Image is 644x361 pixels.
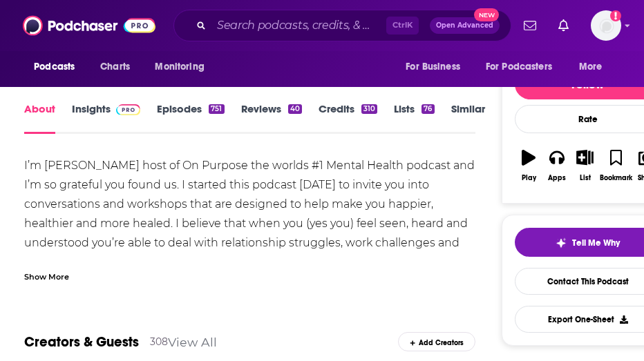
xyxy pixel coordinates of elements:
[553,14,574,37] a: Show notifications dropdown
[24,102,55,134] a: About
[145,54,222,80] button: open menu
[34,57,75,77] span: Podcasts
[451,102,485,134] a: Similar
[91,54,138,80] a: Charts
[406,57,460,77] span: For Business
[580,174,591,182] div: List
[173,10,511,41] div: Search podcasts, credits, & more...
[542,141,571,191] button: Apps
[116,104,140,115] img: Podchaser Pro
[556,237,567,248] img: tell me why sparkle
[241,102,302,134] a: Reviews40
[548,174,566,182] div: Apps
[515,141,543,191] button: Play
[24,54,93,80] button: open menu
[430,17,500,34] button: Open AdvancedNew
[486,57,552,77] span: For Podcasters
[591,10,621,41] span: Logged in as csummie
[599,141,633,191] button: Bookmark
[591,10,621,41] img: User Profile
[571,141,599,191] button: List
[24,333,139,351] a: Creators & Guests
[579,57,603,77] span: More
[474,8,499,21] span: New
[396,54,477,80] button: open menu
[288,104,302,114] div: 40
[572,237,620,248] span: Tell Me Why
[422,104,434,114] div: 76
[211,14,386,37] input: Search podcasts, credits, & more...
[209,104,224,114] div: 751
[72,102,140,134] a: InsightsPodchaser Pro
[168,335,217,349] a: View All
[361,104,377,114] div: 310
[569,54,620,80] button: open menu
[610,10,621,21] svg: Add a profile image
[386,17,419,35] span: Ctrl K
[591,10,621,41] button: Show profile menu
[436,22,493,29] span: Open Advanced
[100,57,130,77] span: Charts
[23,12,155,39] img: Podchaser - Follow, Share and Rate Podcasts
[155,57,204,77] span: Monitoring
[522,174,536,182] div: Play
[477,54,572,80] button: open menu
[518,14,542,37] a: Show notifications dropdown
[150,335,168,348] div: 308
[394,102,434,134] a: Lists76
[398,332,475,351] div: Add Creators
[600,174,632,182] div: Bookmark
[157,102,224,134] a: Episodes751
[319,102,377,134] a: Credits310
